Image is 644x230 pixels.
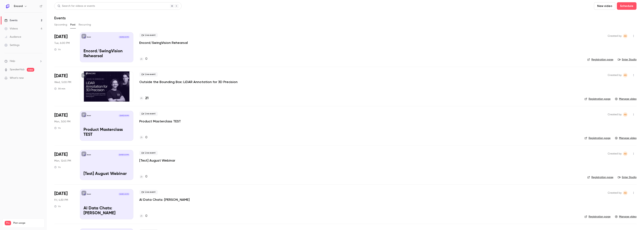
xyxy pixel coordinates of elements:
[608,191,622,195] span: Created by
[10,68,25,72] a: SpeakerHub
[13,222,42,225] span: Plan usage
[10,76,24,80] span: What's new
[623,191,628,195] span: Annabel Benjamin
[139,40,188,45] a: Encord/SwingVision Rehearsal
[83,206,130,216] p: AI Data Chats: [PERSON_NAME]
[27,68,34,72] span: new
[624,191,627,195] span: AB
[615,97,637,101] a: Manage video
[617,2,637,10] button: Schedule
[623,112,628,117] span: Annabel Benjamin
[594,2,615,10] button: New video
[608,34,622,38] span: Created by
[623,73,628,77] span: Annabel Benjamin
[54,150,74,180] div: Aug 11 Mon, 12:45 PM (Europe/London)
[618,58,637,61] a: Enter Studio
[587,175,613,179] a: Registration page
[4,43,19,47] div: Settings
[54,120,70,124] span: Mon, 3:00 PM
[80,111,133,141] a: Product Masterclass TESTEncord[DATE] 3:00 PMProduct Masterclass TEST
[87,115,91,117] p: Encord
[119,36,130,38] span: [DATE] 6:00 PM
[608,73,622,77] span: Created by
[54,16,66,20] h1: Events
[584,97,610,101] a: Registration page
[83,127,130,137] p: Product Masterclass TEST
[5,221,11,225] span: Pro
[54,112,68,118] span: [DATE]
[615,136,637,140] a: Manage video
[139,33,158,37] span: Live event
[139,158,175,163] a: [Test] August Webinar
[4,19,17,22] div: Events
[624,151,627,156] span: AB
[4,59,42,63] li: help-dropdown-opener
[80,150,133,180] a: [Test] August Webinar Encord[DATE] 12:45 PM[Test] August Webinar
[87,36,91,38] p: Encord
[54,205,61,208] div: 1 h
[624,112,627,117] span: AB
[139,214,147,219] a: 0
[584,136,610,140] a: Registration page
[139,96,148,101] a: 21
[83,49,130,59] p: Encord/SwingVision Rehearsal
[139,56,147,61] a: 0
[80,32,133,62] a: Encord/SwingVision Rehearsal Encord[DATE] 6:00 PMEncord/SwingVision Rehearsal
[87,154,91,156] p: Encord
[618,175,637,179] a: Enter Studio
[80,189,133,219] a: AI Data Chats: Andrew TraskEncord[DATE] 4:30 PMAI Data Chats: [PERSON_NAME]
[54,87,65,90] div: 30 min
[54,191,68,197] span: [DATE]
[54,166,61,169] div: 1 h
[139,190,158,194] span: Live event
[139,119,181,124] a: Product Masterclass TEST
[54,48,61,51] div: 1 h
[54,151,68,157] span: [DATE]
[623,34,628,38] span: Annabel Benjamin
[118,154,130,156] span: [DATE] 12:45 PM
[14,4,23,8] h6: Encord
[139,135,147,140] a: 0
[54,159,71,163] span: Mon, 12:45 PM
[83,172,130,176] p: [Test] August Webinar
[139,112,158,116] span: Live event
[608,151,622,156] span: Created by
[139,197,190,202] a: AI Data Chats: [PERSON_NAME]
[139,80,238,84] a: Outside the Bounding Box: LiDAR Annotation for 3D Precision
[587,58,613,61] a: Registration page
[615,215,637,219] a: Manage video
[145,174,147,179] h4: 0
[4,27,18,31] div: Videos
[119,114,130,117] span: [DATE] 3:00 PM
[70,22,76,28] button: Past
[139,151,158,155] span: Live event
[54,71,74,101] div: Aug 20 Wed, 5:00 PM (Europe/London)
[54,189,74,219] div: Aug 8 Fri, 4:30 PM (Europe/London)
[623,151,628,156] span: Annabel Benjamin
[10,59,15,63] span: Help
[145,135,147,140] h4: 0
[139,72,158,77] span: Live event
[4,35,21,39] div: Audience
[584,215,610,219] a: Registration page
[54,41,70,45] span: Tue, 6:00 PM
[145,96,148,101] h4: 21
[5,3,11,9] img: Encord
[54,73,68,79] span: [DATE]
[145,56,147,61] h4: 0
[54,80,71,84] span: Wed, 5:00 PM
[139,174,147,179] a: 0
[54,127,61,130] div: 1 h
[608,112,622,117] span: Created by
[79,22,91,28] button: Recurring
[54,111,74,141] div: Aug 18 Mon, 3:00 PM (Europe/London)
[87,193,91,195] p: Encord
[54,32,74,62] div: Aug 26 Tue, 6:00 PM (Europe/London)
[624,34,627,38] span: AB
[57,4,95,8] div: Search for videos or events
